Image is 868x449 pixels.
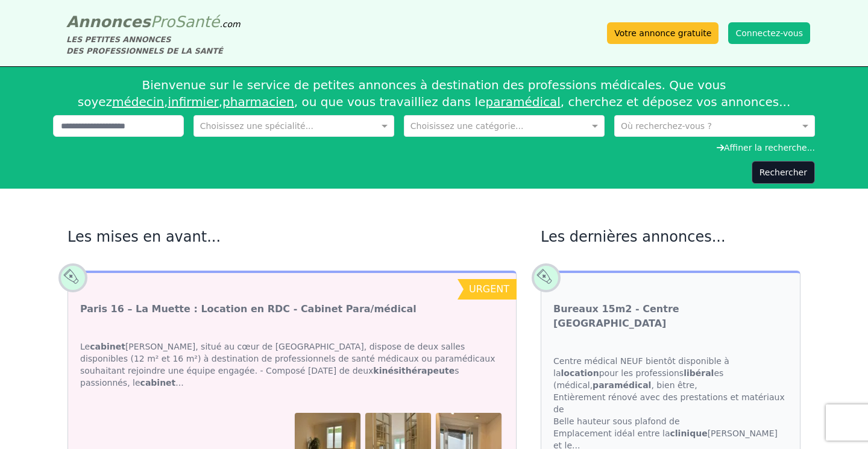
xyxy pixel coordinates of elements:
a: Bureaux 15m2 - Centre [GEOGRAPHIC_DATA] [553,302,788,331]
a: paramédical [485,95,560,109]
span: Santé [175,13,219,31]
div: Bienvenue sur le service de petites annonces à destination des professions médicales. Que vous so... [53,72,815,115]
strong: cabinet [140,378,176,388]
a: Paris 16 – La Muette : Location en RDC - Cabinet Para/médical [80,302,417,316]
a: Votre annonce gratuite [607,22,719,44]
strong: kinési [373,366,454,375]
strong: location [561,368,599,378]
strong: cabinet [90,342,125,351]
span: Annonces [66,13,151,31]
strong: paramédical [593,380,651,390]
span: urgent [469,283,509,295]
a: médecin [112,95,164,109]
h2: Les dernières annonces... [541,227,800,246]
span: .com [219,19,240,29]
a: pharmacien [222,95,294,109]
h2: Les mises en avant... [68,227,517,246]
a: AnnoncesProSanté.com [66,13,241,31]
div: Affiner la recherche... [53,142,815,154]
span: Pro [151,13,175,31]
strong: clinique [670,429,707,438]
strong: libéral [684,368,714,378]
button: Connectez-vous [728,22,810,44]
a: infirmier [168,95,218,109]
button: Rechercher [752,161,815,184]
div: LES PETITES ANNONCES DES PROFESSIONNELS DE LA SANTÉ [66,34,241,57]
div: Le [PERSON_NAME], situé au cœur de [GEOGRAPHIC_DATA], dispose de deux salles disponibles (12 m² e... [68,328,516,401]
strong: thérapeute [401,366,454,375]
